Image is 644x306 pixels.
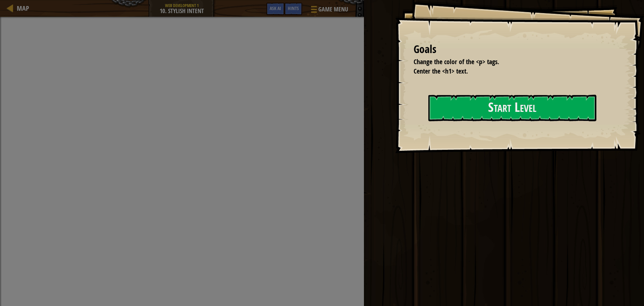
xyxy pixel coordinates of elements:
[414,67,468,76] span: Center the <h1> text.
[266,3,284,15] button: Ask AI
[17,4,29,13] span: Map
[318,5,348,14] span: Game Menu
[270,5,281,11] span: Ask AI
[428,95,596,121] button: Start Level
[405,57,605,67] li: Change the color of the <p> tags.
[13,4,29,13] a: Map
[414,42,607,57] div: Goals
[405,67,605,76] li: Center the <h1> text.
[306,3,352,18] button: Game Menu
[288,5,299,11] span: Hints
[414,57,499,66] span: Change the color of the <p> tags.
